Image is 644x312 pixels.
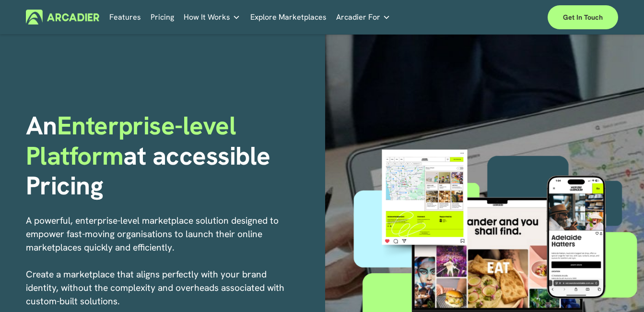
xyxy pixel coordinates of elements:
[151,10,174,24] a: Pricing
[548,5,618,29] a: Get in touch
[250,10,327,24] a: Explore Marketplaces
[109,10,141,24] a: Features
[26,111,319,201] h1: An at accessible Pricing
[336,11,380,24] span: Arcadier For
[596,266,644,312] iframe: Chat Widget
[184,11,230,24] span: How It Works
[336,10,390,24] a: folder dropdown
[184,10,240,24] a: folder dropdown
[26,109,243,172] span: Enterprise-level Platform
[26,10,99,24] img: Arcadier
